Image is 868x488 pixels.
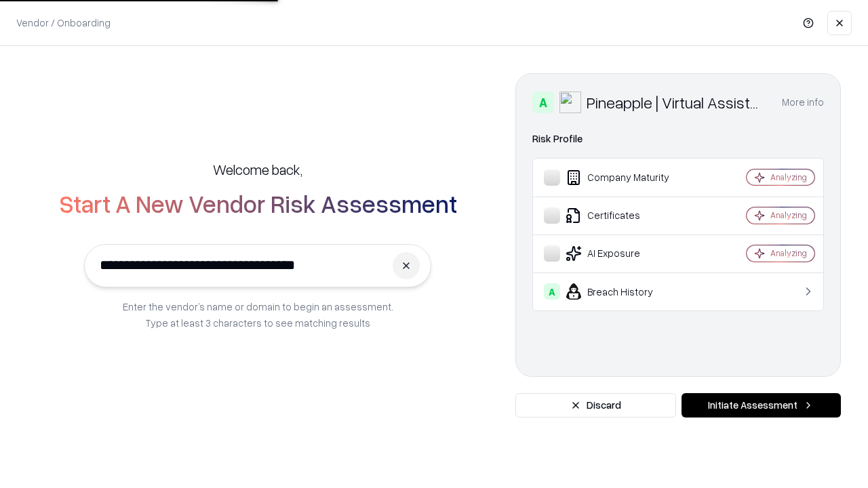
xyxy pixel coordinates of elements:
[770,247,807,259] div: Analyzing
[532,91,554,113] div: A
[682,393,841,418] button: Initiate Assessment
[770,209,807,221] div: Analyzing
[544,207,706,224] div: Certificates
[544,283,560,300] div: A
[559,91,581,113] img: Pineapple | Virtual Assistant Agency
[782,90,824,115] button: More info
[544,169,706,186] div: Company Maturity
[59,190,457,217] h2: Start A New Vendor Risk Assessment
[123,298,393,331] p: Enter the vendor’s name or domain to begin an assessment. Type at least 3 characters to see match...
[587,91,766,113] div: Pineapple | Virtual Assistant Agency
[515,393,676,418] button: Discard
[770,171,807,183] div: Analyzing
[16,16,111,30] p: Vendor / Onboarding
[544,245,706,262] div: AI Exposure
[532,131,824,147] div: Risk Profile
[544,283,706,300] div: Breach History
[213,160,302,179] h5: Welcome back,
